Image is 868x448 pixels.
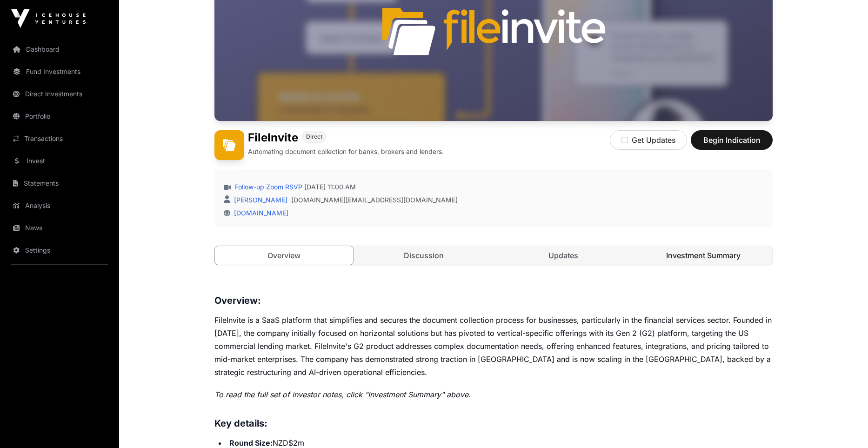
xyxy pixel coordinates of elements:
[214,293,773,308] h3: Overview:
[7,128,112,149] a: Transactions
[494,246,633,265] a: Updates
[214,130,244,160] img: FileInvite
[7,218,112,238] a: News
[214,246,354,265] a: Overview
[7,151,112,171] a: Invest
[355,246,493,265] a: Discussion
[306,133,322,140] span: Direct
[291,195,458,205] a: [DOMAIN_NAME][EMAIL_ADDRESS][DOMAIN_NAME]
[7,39,112,60] a: Dashboard
[7,240,112,261] a: Settings
[304,182,356,192] span: [DATE] 11:00 AM
[248,130,298,145] h1: FileInvite
[232,196,287,204] a: [PERSON_NAME]
[214,416,773,431] h3: Key details:
[702,134,761,146] span: Begin Indication
[233,182,302,192] a: Follow-up Zoom RSVP
[7,61,112,82] a: Fund Investments
[610,130,687,150] button: Get Updates
[7,84,112,104] a: Direct Investments
[230,209,288,217] a: [DOMAIN_NAME]
[634,246,773,265] a: Investment Summary
[7,195,112,216] a: Analysis
[215,246,772,265] nav: Tabs
[229,438,273,448] strong: Round Size:
[214,390,471,399] em: To read the full set of investor notes, click "Investment Summary" above.
[691,130,773,150] button: Begin Indication
[11,9,86,28] img: Icehouse Ventures Logo
[821,403,868,448] iframe: Chat Widget
[248,147,444,156] p: Automating document collection for banks, brokers and lenders.
[691,140,773,149] a: Begin Indication
[7,106,112,127] a: Portfolio
[7,173,112,194] a: Statements
[214,314,773,379] p: FileInvite is a SaaS platform that simplifies and secures the document collection process for bus...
